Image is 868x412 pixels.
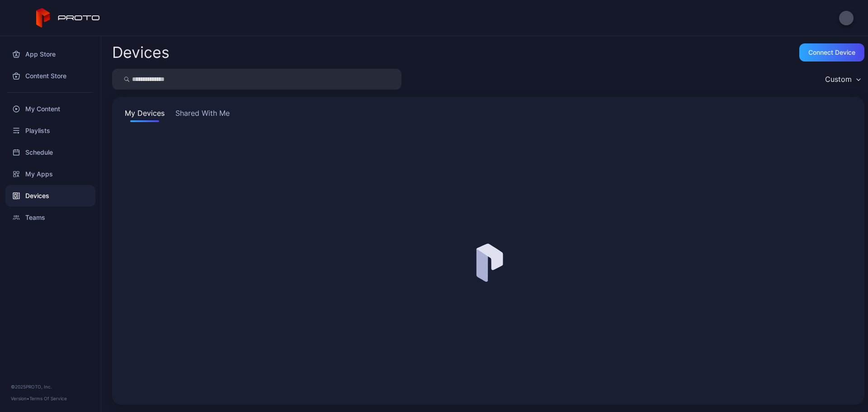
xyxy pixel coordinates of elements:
a: Schedule [5,142,95,163]
h2: Devices [112,44,170,61]
a: Playlists [5,120,95,142]
a: My Apps [5,163,95,185]
a: Devices [5,185,95,207]
button: Shared With Me [174,108,231,122]
button: Connect device [799,43,864,62]
a: Teams [5,207,95,228]
a: Terms Of Service [29,396,67,401]
span: Version • [11,396,29,401]
div: Connect device [808,49,855,56]
button: Custom [821,69,864,90]
button: My Devices [123,108,166,122]
a: My Content [5,98,95,120]
a: App Store [5,43,95,65]
div: Custom [825,75,852,84]
a: Content Store [5,65,95,87]
div: © 2025 PROTO, Inc. [11,383,90,390]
